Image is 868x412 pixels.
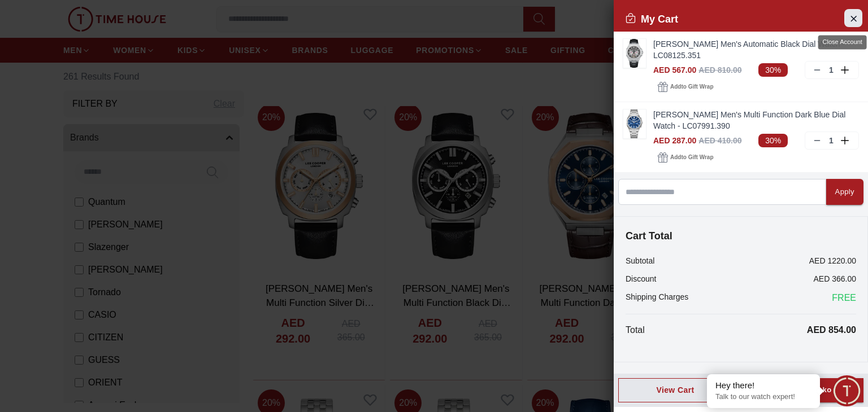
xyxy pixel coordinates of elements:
[698,136,741,145] span: AED 410.00
[809,255,856,266] p: AED 1220.00
[670,152,713,163] span: Add to Gift Wrap
[653,38,859,61] a: [PERSON_NAME] Men's Automatic Black Dial Watch - LC08125.351
[626,255,654,266] p: Subtotal
[623,109,646,138] img: ...
[827,64,836,76] p: 1
[618,378,732,402] button: View Cart
[653,109,859,132] a: [PERSON_NAME] Men's Multi Function Dark Blue Dial Watch - LC07991.390
[826,179,863,205] button: Apply
[626,323,645,337] p: Total
[626,228,856,244] h4: Cart Total
[653,150,718,165] button: Addto Gift Wrap
[814,273,857,284] p: AED 366.00
[623,39,646,68] img: ...
[670,81,713,93] span: Add to Gift Wrap
[831,375,862,406] div: Chat Widget
[715,392,811,402] p: Talk to our watch expert!
[835,186,854,199] div: Apply
[653,65,696,74] span: AED 567.00
[653,79,718,95] button: Addto Gift Wrap
[626,291,688,305] p: Shipping Charges
[758,134,788,147] span: 30%
[625,11,678,27] h2: My Cart
[827,135,836,146] p: 1
[698,65,741,74] span: AED 810.00
[807,323,856,337] p: AED 854.00
[832,291,856,305] span: FREE
[818,35,867,49] div: Close Account
[628,384,723,396] div: View Cart
[758,63,788,77] span: 30%
[844,9,862,27] button: Close Account
[715,380,811,391] div: Hey there!
[626,273,656,284] p: Discount
[653,136,696,145] span: AED 287.00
